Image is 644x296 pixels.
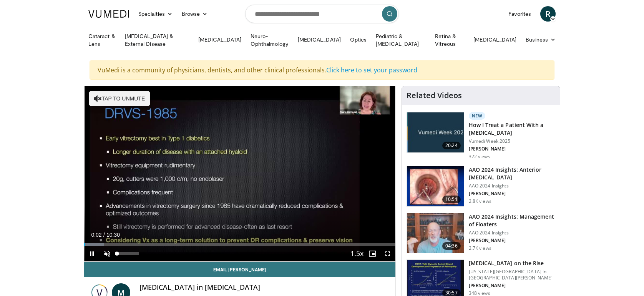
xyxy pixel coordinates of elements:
[365,246,380,261] button: Enable picture-in-picture mode
[521,32,560,47] a: Business
[326,66,417,74] a: Click here to set your password
[139,283,389,292] h4: [MEDICAL_DATA] in [MEDICAL_DATA]
[469,213,555,228] h3: AAO 2024 Insights: Management of Floaters
[407,112,555,160] a: 20:24 New How I Treat a Patient With a [MEDICAL_DATA] Vumedi Week 2025 [PERSON_NAME] 322 views
[469,138,555,144] p: Vumedi Week 2025
[469,112,486,120] p: New
[380,246,395,261] button: Fullscreen
[469,283,555,289] p: [PERSON_NAME]
[469,183,555,189] p: AAO 2024 Insights
[293,32,345,47] a: [MEDICAL_DATA]
[84,86,395,262] video-js: Video Player
[407,213,464,253] img: 8e655e61-78ac-4b3e-a4e7-f43113671c25.150x105_q85_crop-smart_upscale.jpg
[407,112,464,152] img: 02d29458-18ce-4e7f-be78-7423ab9bdffd.jpg.150x105_q85_crop-smart_upscale.jpg
[345,32,371,47] a: Optics
[442,196,461,203] span: 10:51
[469,269,555,281] p: [US_STATE][GEOGRAPHIC_DATA] in [GEOGRAPHIC_DATA][PERSON_NAME]
[89,91,150,106] button: Tap to unmute
[349,246,365,261] button: Playback Rate
[407,166,464,206] img: fd942f01-32bb-45af-b226-b96b538a46e6.150x105_q85_crop-smart_upscale.jpg
[469,32,521,47] a: [MEDICAL_DATA]
[469,245,491,251] p: 2.7K views
[442,142,461,149] span: 20:24
[84,243,395,246] div: Progress Bar
[407,166,555,207] a: 10:51 AAO 2024 Insights: Anterior [MEDICAL_DATA] AAO 2024 Insights [PERSON_NAME] 2.8K views
[442,242,461,250] span: 04:36
[91,232,101,238] span: 0:02
[504,6,536,22] a: Favorites
[84,32,120,48] a: Cataract & Lens
[246,32,293,48] a: Neuro-Ophthalmology
[84,246,100,261] button: Pause
[469,259,555,267] h3: [MEDICAL_DATA] on the Rise
[469,237,555,244] p: [PERSON_NAME]
[88,10,129,18] img: VuMedi Logo
[430,32,469,48] a: Retina & Vitreous
[469,166,555,181] h3: AAO 2024 Insights: Anterior [MEDICAL_DATA]
[134,6,177,22] a: Specialties
[106,232,120,238] span: 10:30
[103,232,105,238] span: /
[117,252,139,255] div: Volume Level
[84,262,395,277] a: Email [PERSON_NAME]
[90,60,554,80] div: VuMedi is a community of physicians, dentists, and other clinical professionals.
[469,230,555,236] p: AAO 2024 Insights
[194,32,246,47] a: [MEDICAL_DATA]
[469,191,555,197] p: [PERSON_NAME]
[177,6,212,22] a: Browse
[469,198,491,204] p: 2.8K views
[120,32,194,48] a: [MEDICAL_DATA] & External Disease
[540,6,556,22] a: R
[469,121,555,137] h3: How I Treat a Patient With a [MEDICAL_DATA]
[407,213,555,254] a: 04:36 AAO 2024 Insights: Management of Floaters AAO 2024 Insights [PERSON_NAME] 2.7K views
[100,246,115,261] button: Unmute
[407,91,462,100] h4: Related Videos
[469,154,490,160] p: 322 views
[469,146,555,152] p: [PERSON_NAME]
[245,5,399,23] input: Search topics, interventions
[371,32,430,48] a: Pediatric & [MEDICAL_DATA]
